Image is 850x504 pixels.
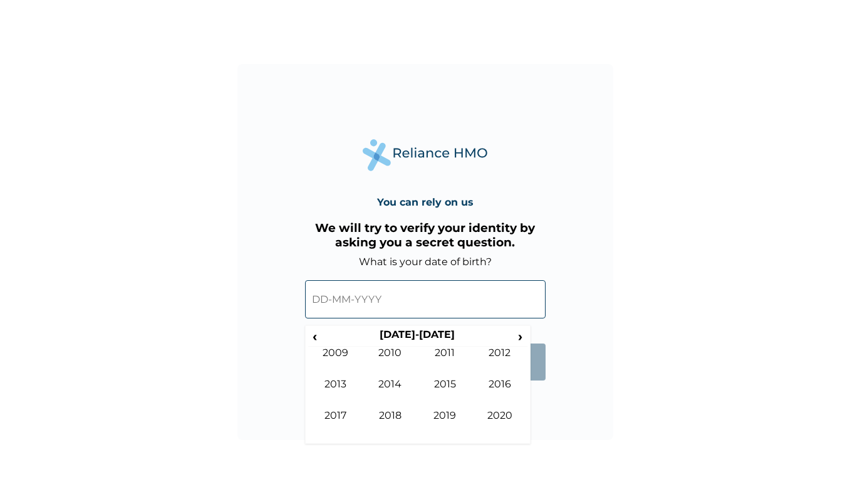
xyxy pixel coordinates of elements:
[418,378,473,409] td: 2015
[514,328,527,344] span: ›
[308,347,363,378] td: 2009
[377,196,474,208] h4: You can rely on us
[308,328,321,344] span: ‹
[308,378,363,409] td: 2013
[359,256,492,268] label: What is your date of birth?
[472,409,527,441] td: 2020
[418,409,473,441] td: 2019
[363,347,418,378] td: 2010
[472,347,527,378] td: 2012
[363,139,488,171] img: Reliance Health's Logo
[321,328,514,346] th: [DATE]-[DATE]
[363,378,418,409] td: 2014
[308,409,363,441] td: 2017
[472,378,527,409] td: 2016
[305,221,546,249] h3: We will try to verify your identity by asking you a secret question.
[418,347,473,378] td: 2011
[363,409,418,441] td: 2018
[305,280,546,318] input: DD-MM-YYYY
